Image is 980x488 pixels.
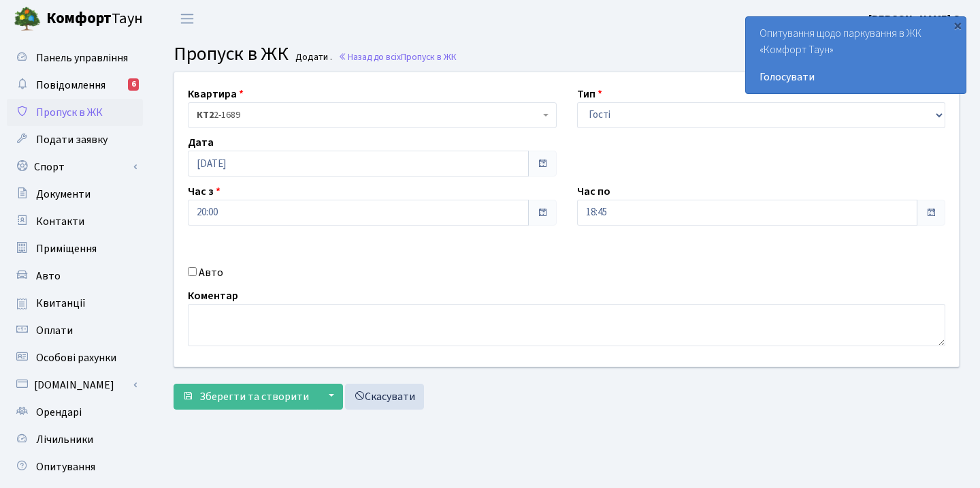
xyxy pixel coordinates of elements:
[36,132,108,147] span: Подати заявку
[14,5,41,33] img: logo.png
[7,399,143,426] a: Орендарі
[36,350,116,365] span: Особові рахунки
[36,105,103,120] span: Пропуск в ЖК
[7,99,143,126] a: Пропуск в ЖК
[36,405,82,420] span: Орендарі
[46,7,143,31] span: Таун
[36,432,93,447] span: Лічильники
[7,208,143,235] a: Контакти
[174,384,318,410] button: Зберегти та створити
[577,183,610,200] label: Час по
[188,183,220,200] label: Час з
[46,7,112,29] b: Комфорт
[36,296,86,311] span: Квитанції
[293,52,332,63] small: Додати .
[577,86,602,102] label: Тип
[36,269,61,284] span: Авто
[188,86,244,102] label: Квартира
[7,235,143,262] a: Приміщення
[7,72,143,99] a: Повідомлення6
[128,78,139,91] div: 6
[7,453,143,481] a: Опитування
[746,17,966,93] div: Опитування щодо паркування в ЖК «Комфорт Таун»
[36,214,84,229] span: Контакти
[188,288,238,304] label: Коментар
[170,7,204,30] button: Переключити навігацію
[7,371,143,399] a: [DOMAIN_NAME]
[7,426,143,453] a: Лічильники
[7,126,143,153] a: Подати заявку
[7,290,143,317] a: Квитанції
[36,323,73,338] span: Оплати
[199,389,309,404] span: Зберегти та створити
[36,50,128,65] span: Панель управління
[188,134,214,151] label: Дата
[36,459,95,474] span: Опитування
[188,102,557,128] span: <b>КТ2</b>&nbsp;&nbsp;&nbsp;2-1689
[174,40,289,67] span: Пропуск в ЖК
[199,264,223,281] label: Авто
[7,44,143,72] a: Панель управління
[197,108,540,122] span: <b>КТ2</b>&nbsp;&nbsp;&nbsp;2-1689
[338,50,457,63] a: Назад до всіхПропуск в ЖК
[7,153,143,181] a: Спорт
[951,18,964,32] div: ×
[7,262,143,290] a: Авто
[36,187,91,202] span: Документи
[36,78,105,93] span: Повідомлення
[868,11,964,27] a: [PERSON_NAME] О.
[759,69,952,85] a: Голосувати
[36,241,97,256] span: Приміщення
[7,317,143,344] a: Оплати
[401,50,457,63] span: Пропуск в ЖК
[345,384,424,410] a: Скасувати
[7,181,143,208] a: Документи
[7,344,143,371] a: Особові рахунки
[197,108,214,122] b: КТ2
